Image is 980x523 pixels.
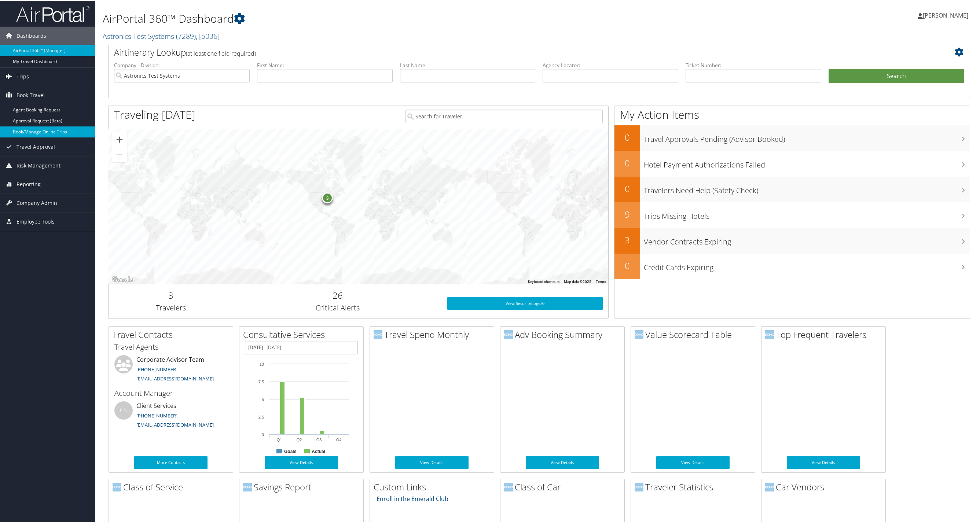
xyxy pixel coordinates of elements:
[504,480,624,493] h2: Class of Car
[16,174,41,193] span: Reporting
[395,455,469,468] a: View Details
[265,455,338,468] a: View Details
[635,328,755,340] h2: Value Scorecard Table
[114,45,892,58] h2: Airtinerary Lookup
[765,480,885,493] h2: Car Vendors
[114,341,227,351] h3: Travel Agents
[614,130,640,143] h2: 0
[765,328,885,340] h2: Top Frequent Travelers
[16,156,60,174] span: Risk Management
[297,437,302,441] text: Q2
[16,67,29,85] span: Trips
[239,288,436,301] h2: 26
[596,279,606,283] a: Terms (opens in new tab)
[114,387,227,398] h3: Account Manager
[103,30,220,40] a: Astronics Test Systems
[112,147,127,161] button: Zoom out
[635,480,755,493] h2: Traveler Statistics
[635,329,643,338] img: domo-logo.png
[686,61,821,68] label: Ticket Number:
[504,328,624,340] h2: Adv Booking Summary
[644,258,970,272] h3: Credit Cards Expiring
[284,448,297,453] text: Goals
[136,421,214,427] a: [EMAIL_ADDRESS][DOMAIN_NAME]
[114,288,228,301] h2: 3
[765,482,774,491] img: domo-logo.png
[114,106,195,122] h1: Traveling [DATE]
[239,302,436,312] h3: Critical Alerts
[257,61,393,68] label: First Name:
[134,455,208,468] a: More Contacts
[136,412,177,418] a: [PHONE_NUMBER]
[374,328,494,340] h2: Travel Spend Monthly
[277,437,282,441] text: Q1
[765,329,774,338] img: domo-logo.png
[543,61,678,68] label: Agency Locator:
[644,207,970,221] h3: Trips Missing Hotels
[112,132,127,146] button: Zoom in
[614,150,970,176] a: 0Hotel Payment Authorizations Failed
[644,181,970,195] h3: Travelers Need Help (Safety Check)
[322,192,333,203] div: 3
[316,437,322,441] text: Q3
[243,480,363,493] h2: Savings Report
[656,455,730,468] a: View Details
[136,365,177,372] a: [PHONE_NUMBER]
[262,432,264,436] tspan: 0
[635,482,643,491] img: domo-logo.png
[113,328,233,340] h2: Travel Contacts
[196,30,220,40] span: , [ 5036 ]
[16,26,46,44] span: Dashboards
[614,182,640,194] h2: 0
[16,193,57,211] span: Company Admin
[504,329,513,338] img: domo-logo.png
[260,361,264,366] tspan: 10
[644,130,970,144] h3: Travel Approvals Pending (Advisor Booked)
[504,482,513,491] img: domo-logo.png
[374,329,382,338] img: domo-logo.png
[111,401,231,431] li: Client Services
[312,448,325,453] text: Actual
[336,437,342,441] text: Q4
[526,455,599,468] a: View Details
[918,4,976,26] a: [PERSON_NAME]
[258,379,264,383] tspan: 7.5
[614,125,970,150] a: 0Travel Approvals Pending (Advisor Booked)
[103,10,684,26] h1: AirPortal 360™ Dashboard
[644,232,970,246] h3: Vendor Contracts Expiring
[614,253,970,279] a: 0Credit Cards Expiring
[176,30,196,40] span: ( 7289 )
[614,227,970,253] a: 3Vendor Contracts Expiring
[16,5,89,22] img: airportal-logo.png
[614,233,640,246] h2: 3
[377,494,448,502] a: Enroll in the Emerald Club
[564,279,591,283] span: Map data ©2025
[16,212,55,230] span: Employee Tools
[829,68,964,83] button: Search
[243,328,363,340] h2: Consultative Services
[16,137,55,155] span: Travel Approval
[787,455,860,468] a: View Details
[258,414,264,419] tspan: 2.5
[528,279,559,284] button: Keyboard shortcuts
[400,61,536,68] label: Last Name:
[923,11,968,19] span: [PERSON_NAME]
[614,259,640,271] h2: 0
[136,375,214,381] a: [EMAIL_ADDRESS][DOMAIN_NAME]
[614,156,640,169] h2: 0
[262,397,264,401] tspan: 5
[110,274,135,284] img: Google
[16,85,45,104] span: Book Travel
[614,176,970,202] a: 0Travelers Need Help (Safety Check)
[113,480,233,493] h2: Class of Service
[243,482,252,491] img: domo-logo.png
[114,61,250,68] label: Company - Division:
[186,49,256,57] span: (at least one field required)
[405,109,603,122] input: Search for Traveler
[110,274,135,284] a: Open this area in Google Maps (opens a new window)
[374,480,494,493] h2: Custom Links
[614,207,640,220] h2: 9
[614,106,970,122] h1: My Action Items
[614,202,970,227] a: 9Trips Missing Hotels
[114,302,228,312] h3: Travelers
